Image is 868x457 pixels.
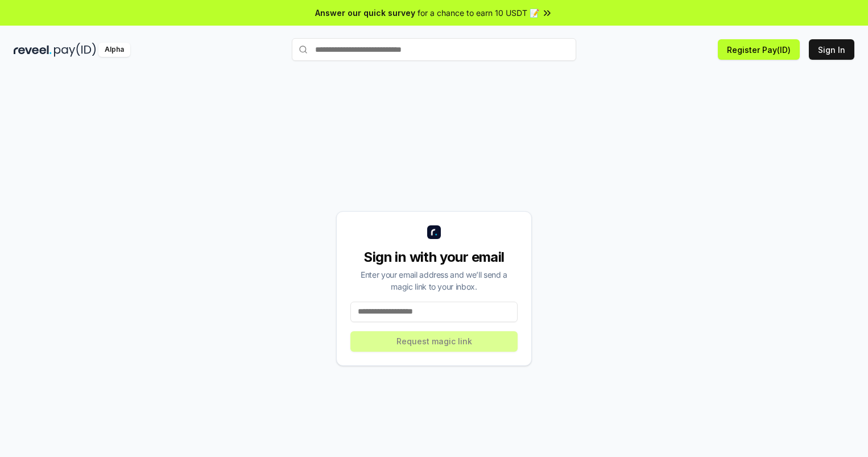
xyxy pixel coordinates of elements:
span: Answer our quick survey [315,7,415,19]
img: reveel_dark [14,43,52,57]
img: pay_id [54,43,96,57]
img: logo_small [427,225,441,239]
div: Enter your email address and we’ll send a magic link to your inbox. [350,269,518,293]
button: Register Pay(ID) [718,39,800,60]
div: Alpha [98,43,130,57]
span: for a chance to earn 10 USDT 📝 [418,7,539,19]
button: Sign In [809,39,854,60]
div: Sign in with your email [350,248,518,266]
